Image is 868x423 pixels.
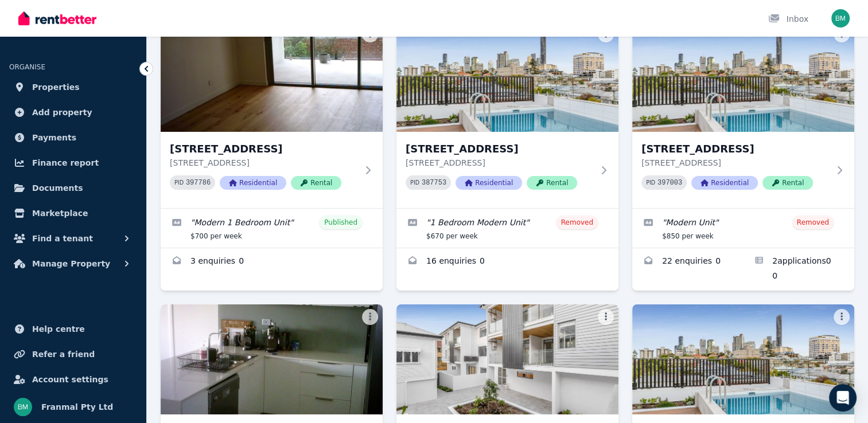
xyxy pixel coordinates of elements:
[834,309,850,325] button: More options
[632,22,854,208] a: 6/157 Harcourt St, New Farm[STREET_ADDRESS][STREET_ADDRESS]PID 397003ResidentialRental
[396,248,618,276] a: Enquiries for 4/157 Harcourt St, New Farm
[9,76,137,99] a: Properties
[9,63,45,71] span: ORGANISE
[32,322,85,336] span: Help centre
[32,206,88,220] span: Marketplace
[410,179,419,186] small: PID
[396,209,618,248] a: Edit listing: 1 Bedroom Modern Unit
[9,227,137,250] button: Find a tenant
[829,384,857,412] div: Open Intercom Messenger
[9,126,137,149] a: Payments
[456,176,522,190] span: Residential
[632,304,854,414] img: 157 Harcourt St, New Farm
[9,318,137,340] a: Help centre
[161,22,383,208] a: 1/157 Harcourt St, New Farm[STREET_ADDRESS][STREET_ADDRESS]PID 397786ResidentialRental
[32,156,99,170] span: Finance report
[598,309,614,325] button: More options
[632,22,854,132] img: 6/157 Harcourt St, New Farm
[32,80,80,94] span: Properties
[161,22,383,132] img: 1/157 Harcourt St, New Farm
[161,304,383,414] img: 9/36 Buruda St, Chermside
[9,151,137,174] a: Finance report
[170,141,357,157] h3: [STREET_ADDRESS]
[32,181,83,195] span: Documents
[657,179,682,187] code: 397003
[32,347,95,361] span: Refer a friend
[406,141,593,157] h3: [STREET_ADDRESS]
[32,131,76,144] span: Payments
[9,101,137,124] a: Add property
[161,248,383,276] a: Enquiries for 1/157 Harcourt St, New Farm
[831,9,850,28] img: Franmal Pty Ltd
[632,209,854,248] a: Edit listing: Modern Unit
[170,157,357,169] p: [STREET_ADDRESS]
[9,252,137,275] button: Manage Property
[220,176,286,190] span: Residential
[396,22,618,132] img: 4/157 Harcourt St, New Farm
[18,10,96,27] img: RentBetter
[768,13,808,25] div: Inbox
[32,373,108,386] span: Account settings
[406,157,593,169] p: [STREET_ADDRESS]
[691,176,758,190] span: Residential
[396,22,618,208] a: 4/157 Harcourt St, New Farm[STREET_ADDRESS][STREET_ADDRESS]PID 387753ResidentialRental
[641,157,829,169] p: [STREET_ADDRESS]
[632,248,744,291] a: Enquiries for 6/157 Harcourt St, New Farm
[291,176,341,190] span: Rental
[646,179,655,186] small: PID
[9,177,137,199] a: Documents
[9,202,137,225] a: Marketplace
[161,209,383,248] a: Edit listing: Modern 1 Bedroom Unit
[422,179,446,187] code: 387753
[362,309,378,325] button: More options
[527,176,577,190] span: Rental
[396,304,618,414] img: 11/157 Harcourt St, New Farm
[32,105,92,119] span: Add property
[41,400,113,414] span: Franmal Pty Ltd
[9,368,137,391] a: Account settings
[32,257,110,271] span: Manage Property
[744,248,855,291] a: Applications for 6/157 Harcourt St, New Farm
[9,343,137,366] a: Refer a friend
[186,179,211,187] code: 397786
[641,141,829,157] h3: [STREET_ADDRESS]
[762,176,813,190] span: Rental
[14,398,32,416] img: Franmal Pty Ltd
[32,232,93,245] span: Find a tenant
[174,179,184,186] small: PID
